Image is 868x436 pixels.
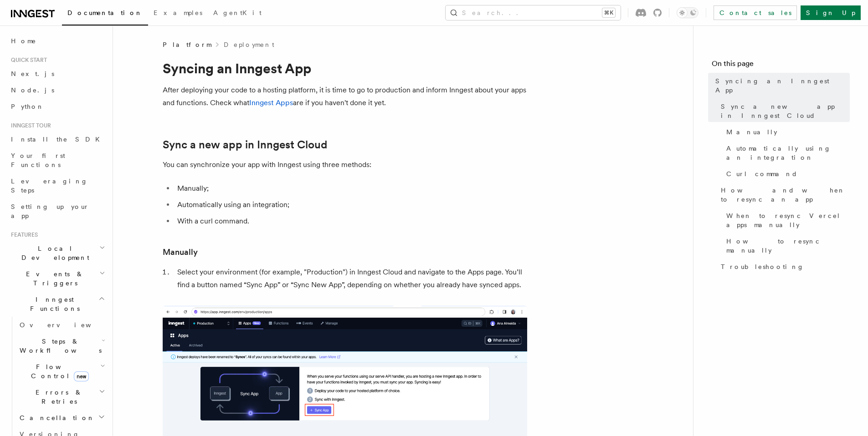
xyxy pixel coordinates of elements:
button: Steps & Workflows [16,333,107,359]
a: Syncing an Inngest App [712,73,850,98]
a: Curl command [723,166,850,182]
span: Syncing an Inngest App [715,76,850,95]
a: Manually [723,124,850,140]
a: Automatically using an integration [723,140,850,166]
a: Leveraging Steps [7,173,107,198]
span: Curl command [726,169,798,178]
span: Local Development [7,244,99,262]
span: Overview [20,321,113,329]
span: Troubleshooting [721,262,804,271]
a: Setting up your app [7,198,107,224]
a: Examples [148,3,208,25]
kbd: ⌘K [602,8,615,17]
span: Install the SDK [11,136,105,143]
a: Overview [16,317,107,333]
span: Python [11,103,44,110]
a: Sign Up [801,5,861,20]
span: Flow Control [16,362,100,380]
h4: On this page [712,58,850,73]
a: Home [7,33,107,49]
span: AgentKit [213,9,262,16]
li: Manually; [175,182,527,195]
button: Errors & Retries [16,384,107,410]
span: Examples [154,9,202,16]
span: new [74,371,89,381]
a: Troubleshooting [717,259,850,275]
span: Errors & Retries [16,388,99,406]
a: Manually [163,246,198,259]
span: Sync a new app in Inngest Cloud [721,102,850,120]
a: Contact sales [714,5,797,20]
a: Next.js [7,66,107,82]
p: You can synchronize your app with Inngest using three methods: [163,158,527,171]
h1: Syncing an Inngest App [163,60,527,76]
span: When to resync Vercel apps manually [726,211,850,229]
a: Install the SDK [7,131,107,147]
span: How and when to resync an app [721,186,850,204]
button: Toggle dark mode [677,7,699,18]
span: Home [11,36,36,46]
a: How to resync manually [723,233,850,259]
p: After deploying your code to a hosting platform, it is time to go to production and inform Innges... [163,84,527,109]
button: Cancellation [16,410,107,426]
span: Documentation [67,9,143,16]
a: How and when to resync an app [717,182,850,208]
span: Manually [726,127,777,137]
a: Documentation [62,3,148,25]
button: Flow Controlnew [16,359,107,384]
span: Steps & Workflows [16,337,102,355]
span: Your first Functions [11,152,65,168]
span: Node.js [11,86,54,94]
span: Features [7,231,38,238]
span: Quick start [7,56,47,64]
a: Deployment [224,40,274,49]
a: Sync a new app in Inngest Cloud [163,138,327,151]
span: How to resync manually [726,237,850,255]
button: Search...⌘K [446,5,621,20]
a: Sync a new app in Inngest Cloud [717,98,850,124]
span: Inngest Functions [7,295,98,313]
a: Your first Functions [7,147,107,173]
li: Select your environment (for example, "Production") in Inngest Cloud and navigate to the Apps pag... [175,266,527,291]
span: Events & Triggers [7,269,99,288]
li: With a curl command. [175,215,527,228]
span: Inngest tour [7,122,51,129]
a: When to resync Vercel apps manually [723,208,850,233]
a: Node.js [7,82,107,98]
button: Inngest Functions [7,291,107,317]
a: AgentKit [208,3,267,25]
a: Inngest Apps [249,98,293,107]
a: Python [7,98,107,115]
span: Cancellation [16,413,95,422]
span: Automatically using an integration [726,144,850,162]
button: Events & Triggers [7,266,107,291]
span: Platform [163,40,211,49]
button: Local Development [7,240,107,266]
span: Leveraging Steps [11,177,88,194]
span: Setting up your app [11,203,89,219]
span: Next.js [11,70,54,77]
li: Automatically using an integration; [175,198,527,211]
